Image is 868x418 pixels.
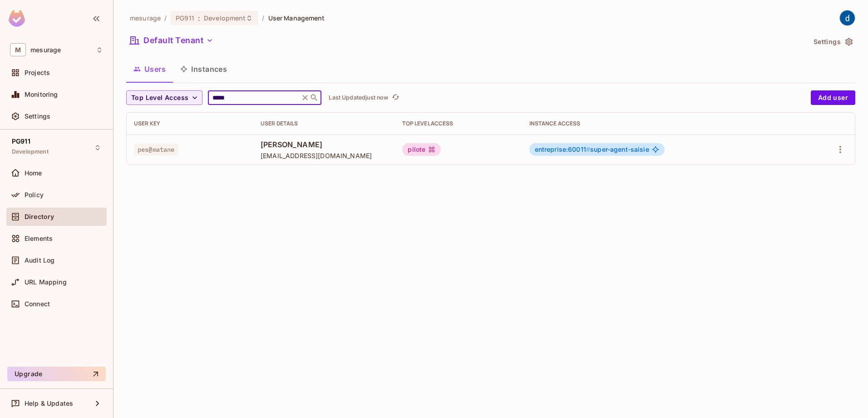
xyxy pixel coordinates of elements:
span: Development [12,148,49,155]
span: [PERSON_NAME] [261,139,388,149]
button: Default Tenant [126,33,217,48]
span: Development [204,14,246,22]
p: Last Updated just now [329,94,388,101]
span: Monitoring [25,91,58,98]
span: URL Mapping [25,279,67,286]
span: Help & Updates [25,400,73,407]
li: / [262,14,264,22]
span: Top Level Access [131,92,188,104]
button: Users [126,58,173,80]
span: [EMAIL_ADDRESS][DOMAIN_NAME] [261,151,388,160]
span: Directory [25,213,54,220]
button: refresh [390,92,401,103]
span: : [197,15,201,22]
button: Instances [173,58,234,80]
span: Click to refresh data [388,92,401,103]
span: Home [25,169,42,177]
span: entreprise:60011 [535,145,591,153]
span: super-agent-saisie [535,146,649,153]
button: Top Level Access [126,90,202,105]
span: Audit Log [25,257,54,264]
span: M [10,43,26,56]
li: / [164,14,167,22]
span: Policy [25,191,44,199]
button: Settings [810,35,855,49]
img: dev 911gcl [840,10,855,25]
span: User Management [268,14,325,22]
span: Projects [25,69,50,76]
span: the active workspace [130,14,161,22]
div: Instance Access [529,120,794,127]
button: Upgrade [7,367,106,381]
img: SReyMgAAAABJRU5ErkJggg== [9,10,25,27]
span: PG911 [12,138,30,145]
span: # [586,145,590,153]
span: Workspace: mesurage [30,46,61,54]
div: User Details [261,120,388,127]
button: Add user [811,90,855,105]
div: pilote [402,143,441,156]
span: Settings [25,113,50,120]
span: refresh [392,93,399,102]
span: Elements [25,235,53,242]
span: Connect [25,300,50,308]
div: User Key [134,120,246,127]
div: Top Level Access [402,120,514,127]
span: pes@matane [134,144,178,155]
span: PG911 [176,14,194,22]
